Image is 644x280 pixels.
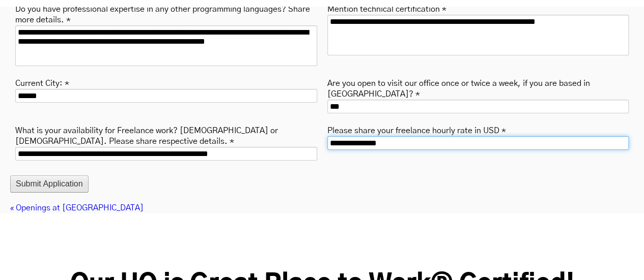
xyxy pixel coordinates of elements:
[15,2,317,25] label: Do you have professional expertise in any other programming languages? Share more details. *
[15,76,69,89] label: Current City: *
[10,175,89,193] button: Submit Application
[327,76,629,100] label: Are you open to visit our office once or twice a week, if you are based in [GEOGRAPHIC_DATA]? *
[15,123,317,147] label: What is your availability for Freelance work? [DEMOGRAPHIC_DATA] or [DEMOGRAPHIC_DATA]. Please sh...
[327,123,506,136] label: Please share your freelance hourly rate in USD *
[327,2,446,15] label: Mention technical certification *
[10,204,144,212] a: « Openings at [GEOGRAPHIC_DATA]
